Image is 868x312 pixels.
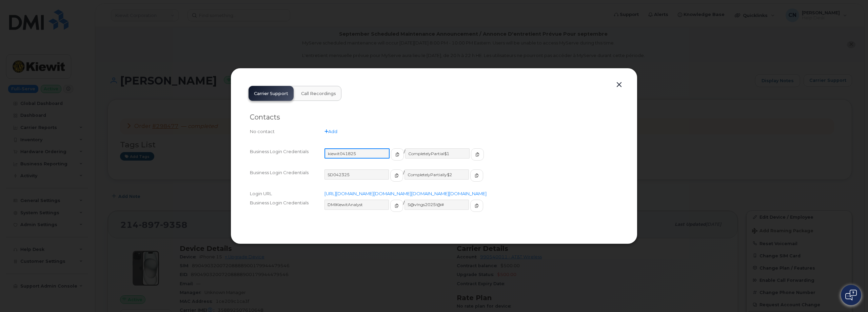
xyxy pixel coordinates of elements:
div: / [324,148,618,167]
a: [URL][DOMAIN_NAME][DOMAIN_NAME][DOMAIN_NAME][DOMAIN_NAME] [324,191,487,196]
span: Call Recordings [301,91,336,96]
div: Business Login Credentials [250,148,324,167]
div: Business Login Credentials [250,169,324,188]
div: Login URL [250,190,324,197]
button: copy to clipboard [470,169,483,182]
div: / [324,200,618,218]
button: copy to clipboard [471,148,484,161]
div: Business Login Credentials [250,200,324,218]
button: copy to clipboard [390,200,403,212]
button: copy to clipboard [470,200,483,212]
button: copy to clipboard [390,169,403,182]
button: copy to clipboard [391,148,404,161]
div: / [324,169,618,188]
div: No contact [250,128,324,135]
a: Add [324,129,337,134]
h2: Contacts [250,113,618,122]
img: Open chat [845,290,857,300]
